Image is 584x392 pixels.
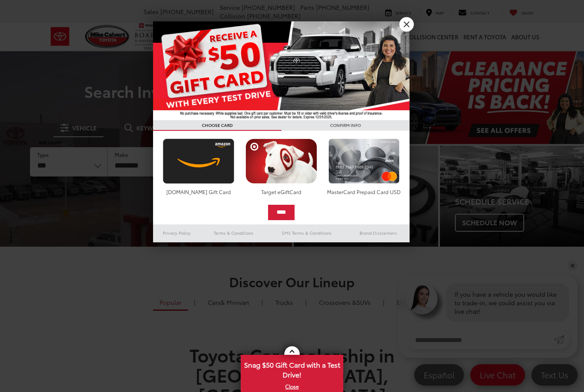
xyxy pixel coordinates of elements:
div: Target eGiftCard [243,188,319,195]
a: Terms & Conditions [201,228,266,238]
a: Privacy Policy [153,228,201,238]
div: MasterCard Prepaid Card USD [326,188,402,195]
a: SMS Terms & Conditions [266,228,347,238]
img: 55838_top_625864.jpg [153,21,410,120]
img: mastercard.png [326,139,402,184]
img: targetcard.png [243,139,319,184]
h3: CONFIRM INFO [281,120,410,131]
div: [DOMAIN_NAME] Gift Card [161,188,236,195]
img: amazoncard.png [161,139,236,184]
span: Snag $50 Gift Card with a Test Drive! [242,356,342,382]
h3: CHOOSE CARD [153,120,281,131]
a: Brand Disclaimers [347,228,410,238]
